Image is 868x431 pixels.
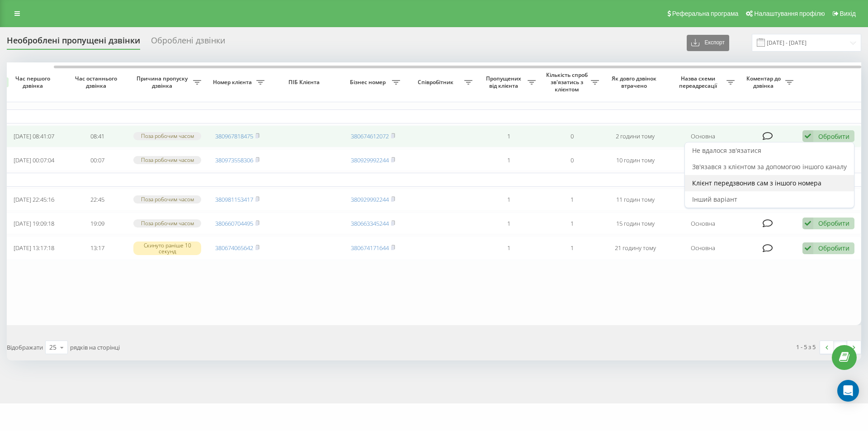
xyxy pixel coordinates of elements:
[2,213,66,235] td: [DATE] 19:09:18
[66,125,129,147] td: 08:41
[604,189,667,211] td: 11 годин тому
[215,244,253,252] a: 380674065642
[215,219,253,227] a: 380660704495
[667,213,739,235] td: Основна
[604,149,667,171] td: 10 годин тому
[671,75,726,89] span: Назва схеми переадресації
[2,149,66,171] td: [DATE] 00:07:04
[477,189,540,211] td: 1
[351,132,389,140] a: 380674612072
[351,219,389,227] a: 380663345244
[346,79,392,86] span: Бізнес номер
[481,75,528,89] span: Пропущених від клієнта
[834,341,847,354] a: 1
[477,236,540,260] td: 1
[49,343,57,352] div: 25
[667,149,739,171] td: Основна
[70,343,120,351] span: рядків на сторінці
[540,149,604,171] td: 0
[754,10,825,17] span: Налаштування профілю
[2,189,66,211] td: [DATE] 22:45:16
[351,244,389,252] a: 380674171644
[667,189,739,211] td: Основна
[2,236,66,260] td: [DATE] 13:17:18
[66,236,129,260] td: 13:17
[692,162,847,171] span: Зв'язався з клієнтом за допомогою іншого каналу
[818,132,849,141] div: Обробити
[818,219,849,227] div: Обробити
[73,75,122,89] span: Час останнього дзвінка
[151,36,225,50] div: Оброблені дзвінки
[133,219,201,227] div: Поза робочим часом
[540,213,604,235] td: 1
[7,36,140,50] div: Необроблені пропущені дзвінки
[133,75,193,89] span: Причина пропуску дзвінка
[692,146,761,155] span: Не вдалося зв'язатися
[215,195,253,204] a: 380981153417
[9,75,58,89] span: Час першого дзвінка
[477,125,540,147] td: 1
[133,195,201,203] div: Поза робочим часом
[604,236,667,260] td: 21 годину тому
[837,380,859,402] div: Open Intercom Messenger
[210,79,256,86] span: Номер клієнта
[351,156,389,164] a: 380929992244
[2,125,66,147] td: [DATE] 08:41:07
[351,195,389,204] a: 380929992244
[540,189,604,211] td: 1
[7,343,43,351] span: Відображати
[277,79,334,86] span: ПІБ Клієнта
[667,236,739,260] td: Основна
[744,75,785,89] span: Коментар до дзвінка
[796,342,816,351] div: 1 - 5 з 5
[692,195,737,204] span: Інший варіант
[133,132,201,140] div: Поза робочим часом
[540,236,604,260] td: 1
[540,125,604,147] td: 0
[840,10,856,17] span: Вихід
[818,244,849,252] div: Обробити
[409,79,464,86] span: Співробітник
[687,35,729,51] button: Експорт
[477,213,540,235] td: 1
[604,213,667,235] td: 15 годин тому
[667,125,739,147] td: Основна
[692,179,821,187] span: Клієнт передзвонив сам з іншого номера
[133,156,201,164] div: Поза робочим часом
[611,75,660,89] span: Як довго дзвінок втрачено
[672,10,739,17] span: Реферальна програма
[545,71,591,93] span: Кількість спроб зв'язатись з клієнтом
[66,149,129,171] td: 00:07
[66,213,129,235] td: 19:09
[66,189,129,211] td: 22:45
[477,149,540,171] td: 1
[215,156,253,164] a: 380973558306
[604,125,667,147] td: 2 години тому
[215,132,253,140] a: 380967818475
[133,242,201,255] div: Скинуто раніше 10 секунд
